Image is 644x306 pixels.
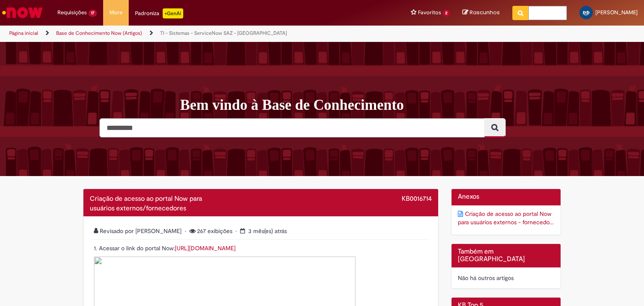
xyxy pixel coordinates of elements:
[185,227,188,235] span: •
[458,193,555,201] h2: Anexos
[462,9,500,17] a: Rascunhos
[9,30,38,36] a: Página inicial
[451,244,561,289] div: Também em Acessos
[56,30,142,36] a: Base de Conhecimento Now (Artigos)
[248,227,287,235] time: 24/06/2025 15:28:22
[6,26,423,41] ul: Trilhas de página
[99,118,485,137] input: Pesquisar
[1,4,44,21] img: ServiceNow
[135,8,183,18] div: Padroniza
[470,8,500,16] span: Rascunhos
[458,210,555,226] a: Download de anexo Criação de acesso ao portal Now para usuários externos - fornecedores.docx
[57,8,87,17] span: Requisições
[88,10,97,17] span: 17
[443,10,450,17] span: 2
[160,30,287,36] a: TI - Sistemas - ServiceNow SAZ - [GEOGRAPHIC_DATA]
[236,227,239,235] span: •
[458,248,555,263] h2: Também em [GEOGRAPHIC_DATA]
[402,194,432,203] span: KB0016714
[418,8,441,17] span: Favoritos
[595,9,638,16] span: [PERSON_NAME]
[109,8,122,17] span: More
[512,6,529,20] button: Pesquisar
[458,274,555,282] div: Não há outros artigos
[185,227,234,235] span: 267 exibições
[175,244,236,252] a: [URL][DOMAIN_NAME]
[94,227,183,235] span: Revisado por [PERSON_NAME]
[248,227,287,235] span: 3 mês(es) atrás
[458,207,555,228] ul: Anexos
[163,8,183,18] p: +GenAi
[180,96,567,114] h1: Bem vindo à Base de Conhecimento
[484,118,506,137] button: Pesquisar
[90,194,202,213] span: Criação de acesso ao portal Now para usuários externos/fornecedores
[94,244,428,252] p: 1. Acessar o link do portal Now:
